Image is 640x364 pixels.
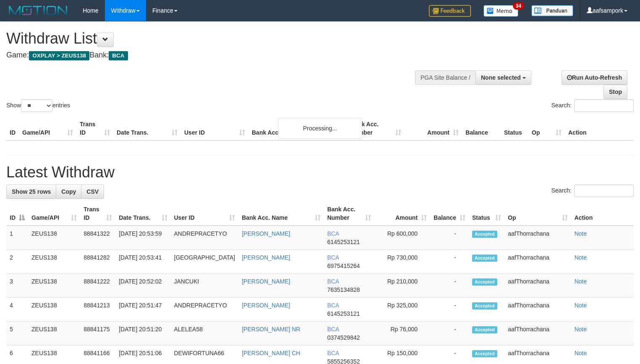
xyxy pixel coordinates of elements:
[504,274,571,298] td: aafThorrachana
[171,298,239,322] td: ANDREPRACETYO
[6,185,56,199] a: Show 25 rows
[115,298,170,322] td: [DATE] 20:51:47
[551,99,634,112] label: Search:
[6,250,28,274] td: 2
[242,230,290,237] a: [PERSON_NAME]
[571,202,634,226] th: Action
[481,74,521,81] span: None selected
[501,117,528,140] th: Status
[483,5,519,17] img: Button%20Memo.svg
[28,322,80,346] td: ZEUS138
[504,226,571,250] td: aafThorrachana
[504,202,571,226] th: Op: activate to sort column ascending
[575,230,587,237] a: Note
[278,118,362,139] div: Processing...
[472,326,497,333] span: Accepted
[324,202,374,226] th: Bank Acc. Number: activate to sort column ascending
[80,274,115,298] td: 88841222
[6,117,19,140] th: ID
[405,117,462,140] th: Amount
[475,70,531,85] button: None selected
[80,298,115,322] td: 88841213
[374,250,430,274] td: Rp 730,000
[242,326,300,333] a: [PERSON_NAME] NR
[374,298,430,322] td: Rp 325,000
[113,117,181,140] th: Date Trans.
[575,350,587,356] a: Note
[513,2,524,10] span: 34
[374,274,430,298] td: Rp 210,000
[462,117,501,140] th: Balance
[374,226,430,250] td: Rp 600,000
[115,202,170,226] th: Date Trans.: activate to sort column ascending
[504,298,571,322] td: aafThorrachana
[327,334,360,341] span: Copy 0374529842 to clipboard
[531,5,573,16] img: panduan.png
[575,278,587,285] a: Note
[81,185,104,199] a: CSV
[430,274,469,298] td: -
[562,70,627,85] a: Run Auto-Refresh
[6,99,70,112] label: Show entries
[242,350,300,356] a: [PERSON_NAME] CH
[327,302,339,309] span: BCA
[171,250,239,274] td: [GEOGRAPHIC_DATA]
[504,250,571,274] td: aafThorrachana
[430,202,469,226] th: Balance: activate to sort column ascending
[80,226,115,250] td: 88841322
[28,250,80,274] td: ZEUS138
[242,302,290,309] a: [PERSON_NAME]
[86,188,99,195] span: CSV
[575,326,587,333] a: Note
[430,250,469,274] td: -
[6,51,418,60] h4: Game: Bank:
[76,117,113,140] th: Trans ID
[171,202,239,226] th: User ID: activate to sort column ascending
[238,202,324,226] th: Bank Acc. Name: activate to sort column ascending
[6,30,418,47] h1: Withdraw List
[415,70,475,85] div: PGA Site Balance /
[6,298,28,322] td: 4
[374,322,430,346] td: Rp 76,000
[574,185,634,197] input: Search:
[248,117,347,140] th: Bank Acc. Name
[109,51,128,60] span: BCA
[327,326,339,333] span: BCA
[6,202,28,226] th: ID: activate to sort column descending
[28,298,80,322] td: ZEUS138
[429,5,471,17] img: Feedback.jpg
[6,274,28,298] td: 3
[181,117,248,140] th: User ID
[242,278,290,285] a: [PERSON_NAME]
[575,254,587,261] a: Note
[347,117,405,140] th: Bank Acc. Number
[28,274,80,298] td: ZEUS138
[430,322,469,346] td: -
[327,278,339,285] span: BCA
[242,254,290,261] a: [PERSON_NAME]
[374,202,430,226] th: Amount: activate to sort column ascending
[6,322,28,346] td: 5
[6,226,28,250] td: 1
[115,226,170,250] td: [DATE] 20:53:59
[80,322,115,346] td: 88841175
[575,302,587,309] a: Note
[327,263,360,269] span: Copy 6975415264 to clipboard
[21,99,52,112] select: Showentries
[472,255,497,262] span: Accepted
[430,226,469,250] td: -
[472,278,497,286] span: Accepted
[61,188,76,195] span: Copy
[430,298,469,322] td: -
[115,250,170,274] td: [DATE] 20:53:41
[551,185,634,197] label: Search:
[504,322,571,346] td: aafThorrachana
[528,117,565,140] th: Op
[19,117,76,140] th: Game/API
[469,202,504,226] th: Status: activate to sort column ascending
[29,51,89,60] span: OXPLAY > ZEUS138
[327,310,360,317] span: Copy 6145253121 to clipboard
[28,226,80,250] td: ZEUS138
[574,99,634,112] input: Search:
[115,274,170,298] td: [DATE] 20:52:02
